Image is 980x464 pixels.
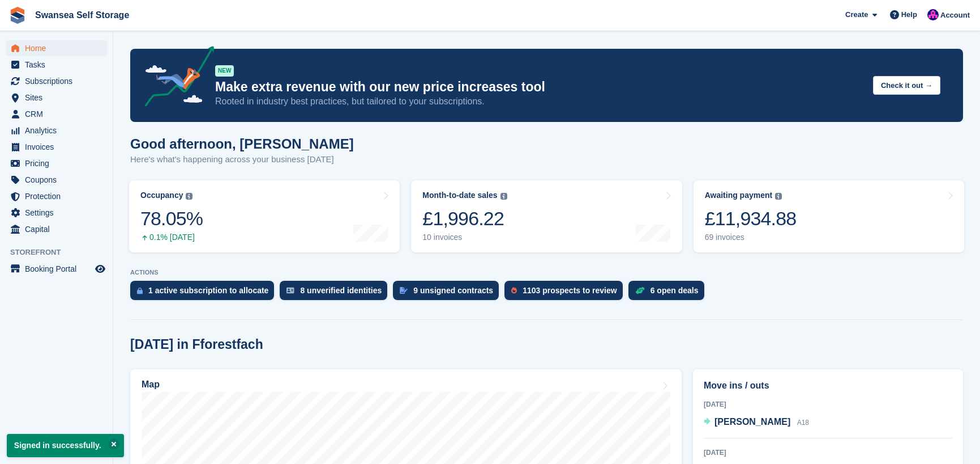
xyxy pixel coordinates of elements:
a: 6 open deals [628,281,710,306]
div: [DATE] [704,399,952,410]
p: Here's what's happening across your business [DATE] [130,153,354,166]
a: menu [6,90,107,106]
a: menu [6,221,107,237]
div: 1103 prospects to review [523,286,617,295]
h1: Good afternoon, [PERSON_NAME] [130,136,354,151]
span: Invoices [25,139,93,155]
div: 78.05% [140,207,203,230]
a: 9 unsigned contracts [393,281,504,306]
a: 1103 prospects to review [504,281,628,306]
a: Occupancy 78.05% 0.1% [DATE] [129,180,400,252]
img: stora-icon-8386f47178a22dfd0bd8f6a31ec36ba5ce8667c1dd55bd0f319d3a0aa187defe.svg [9,7,26,24]
span: Sites [25,90,93,106]
span: Home [25,40,93,56]
span: A18 [797,419,809,427]
p: Make extra revenue with our new price increases tool [215,79,864,95]
div: 0.1% [DATE] [140,233,203,242]
a: Month-to-date sales £1,996.22 10 invoices [411,180,682,252]
span: Analytics [25,123,93,138]
div: 8 unverified identities [300,286,382,295]
img: icon-info-grey-7440780725fd019a000dd9b08b2336e03edf1995a4989e88bcd33f0948082b44.svg [500,193,507,200]
span: CRM [25,106,93,122]
div: £11,934.88 [705,207,797,230]
a: menu [6,106,107,122]
img: icon-info-grey-7440780725fd019a000dd9b08b2336e03edf1995a4989e88bcd33f0948082b44.svg [186,193,192,200]
h2: Move ins / outs [704,379,952,393]
a: 1 active subscription to allocate [130,281,280,306]
a: menu [6,57,107,73]
span: [PERSON_NAME] [714,417,790,427]
img: deal-1b604bf984904fb50ccaf53a9ad4b4a5d6e5aea283cecdc64d6e3604feb123c2.svg [635,286,645,294]
span: Storefront [10,247,113,258]
span: Account [940,10,970,21]
div: Month-to-date sales [422,191,497,200]
a: Awaiting payment £11,934.88 69 invoices [694,180,964,252]
img: Donna Davies [927,9,939,20]
a: menu [6,123,107,138]
span: Tasks [25,57,93,73]
a: menu [6,205,107,221]
h2: Map [142,379,160,390]
div: £1,996.22 [422,207,507,230]
img: verify_identity-adf6edd0f0f0b5bbfe63781bf79b02c33cf7c696d77639b501bdc392416b5a36.svg [286,287,294,294]
img: active_subscription_to_allocate_icon-d502201f5373d7db506a760aba3b589e785aa758c864c3986d89f69b8ff3... [137,287,143,294]
span: Protection [25,188,93,204]
a: Swansea Self Storage [31,6,134,24]
img: prospect-51fa495bee0391a8d652442698ab0144808aea92771e9ea1ae160a38d050c398.svg [511,287,517,294]
div: 1 active subscription to allocate [148,286,268,295]
div: 6 open deals [651,286,699,295]
a: [PERSON_NAME] A18 [704,415,809,430]
div: [DATE] [704,448,952,458]
span: Coupons [25,172,93,188]
span: Capital [25,221,93,237]
a: menu [6,139,107,155]
img: icon-info-grey-7440780725fd019a000dd9b08b2336e03edf1995a4989e88bcd33f0948082b44.svg [775,193,782,200]
p: Rooted in industry best practices, but tailored to your subscriptions. [215,95,864,108]
div: Occupancy [140,191,183,200]
a: Preview store [93,262,107,276]
a: menu [6,188,107,204]
a: menu [6,73,107,89]
span: Settings [25,205,93,221]
a: menu [6,155,107,171]
span: Create [845,9,868,20]
span: Subscriptions [25,73,93,89]
span: Booking Portal [25,261,93,277]
button: Check it out → [873,76,940,95]
p: Signed in successfully. [7,434,124,457]
div: 69 invoices [705,233,797,242]
span: Help [901,9,917,20]
a: menu [6,261,107,277]
a: menu [6,172,107,188]
a: menu [6,40,107,56]
h2: [DATE] in Fforestfach [130,337,263,352]
p: ACTIONS [130,269,963,276]
div: 10 invoices [422,233,507,242]
span: Pricing [25,155,93,171]
img: price-adjustments-announcement-icon-8257ccfd72463d97f412b2fc003d46551f7dbcb40ab6d574587a9cd5c0d94... [135,46,215,111]
div: NEW [215,65,234,77]
img: contract_signature_icon-13c848040528278c33f63329250d36e43548de30e8caae1d1a13099fd9432cc5.svg [400,287,408,294]
a: 8 unverified identities [280,281,393,306]
div: Awaiting payment [705,191,773,200]
div: 9 unsigned contracts [413,286,493,295]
